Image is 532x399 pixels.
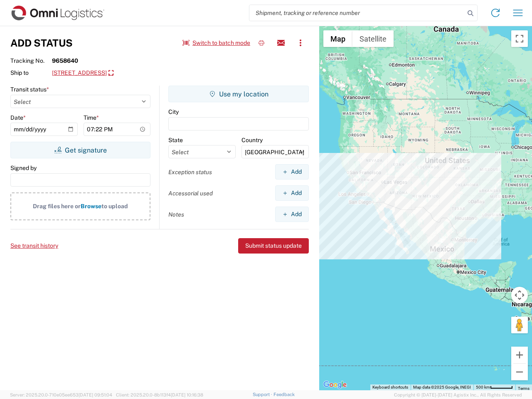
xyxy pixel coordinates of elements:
[81,203,101,209] span: Browse
[511,30,528,47] button: Toggle fullscreen view
[275,164,309,180] button: Add
[10,86,49,93] label: Transit status
[168,108,179,116] label: City
[253,392,273,397] a: Support
[249,5,465,21] input: Shipment, tracking or reference number
[10,69,52,76] span: Ship to
[168,211,184,218] label: Notes
[33,203,81,209] span: Drag files here or
[241,136,263,144] label: Country
[473,384,515,390] button: Map Scale: 500 km per 51 pixels
[10,37,73,49] h3: Add Status
[321,379,349,390] a: Open this area in Google Maps (opens a new window)
[372,384,408,390] button: Keyboard shortcuts
[79,392,112,397] span: [DATE] 09:51:04
[168,136,183,144] label: State
[511,364,528,380] button: Zoom out
[352,30,394,47] button: Show satellite imagery
[52,66,113,80] a: [STREET_ADDRESS]
[518,386,530,391] a: Terms
[511,347,528,363] button: Zoom in
[168,86,309,102] button: Use my location
[10,392,112,397] span: Server: 2025.20.0-710e05ee653
[171,392,203,397] span: [DATE] 10:16:38
[10,57,52,64] span: Tracking No.
[394,391,522,399] span: Copyright © [DATE]-[DATE] Agistix Inc., All Rights Reserved
[168,190,213,197] label: Accessorial used
[323,30,352,47] button: Show street map
[275,207,309,222] button: Add
[476,385,490,389] span: 500 km
[182,36,250,50] button: Switch to batch mode
[10,164,37,172] label: Signed by
[511,317,528,333] button: Drag Pegman onto the map to open Street View
[321,379,349,390] img: Google
[413,385,471,389] span: Map data ©2025 Google, INEGI
[273,392,295,397] a: Feedback
[101,203,128,209] span: to upload
[10,142,150,158] button: Get signature
[238,238,309,254] button: Submit status update
[52,57,78,64] strong: 9658640
[511,287,528,303] button: Map camera controls
[116,392,203,397] span: Client: 2025.20.0-8b113f4
[84,114,99,121] label: Time
[275,185,309,201] button: Add
[10,114,26,121] label: Date
[168,168,212,176] label: Exception status
[10,239,58,253] button: See transit history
